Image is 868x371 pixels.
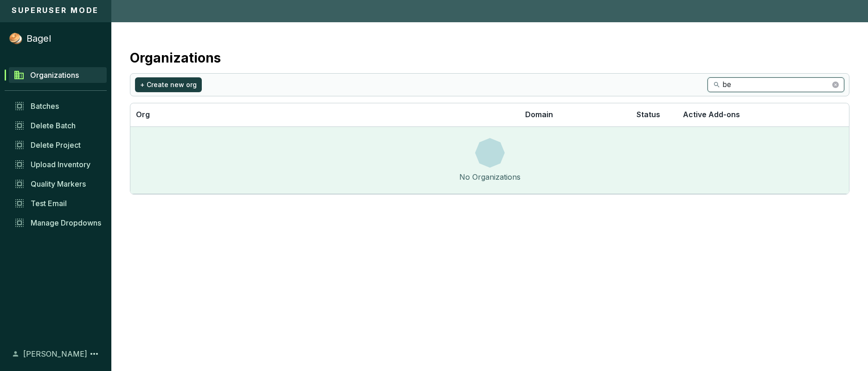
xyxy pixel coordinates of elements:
[722,80,830,90] input: Search...
[9,137,107,153] a: Delete Project
[31,101,59,111] span: Batches
[631,103,677,127] th: Status
[30,70,79,80] span: Organizations
[9,176,107,192] a: Quality Markers
[520,103,631,127] th: Domain
[9,215,107,231] a: Manage Dropdowns
[31,160,90,169] span: Upload Inventory
[9,195,107,211] a: Test Email
[140,80,197,89] span: + Create new org
[525,110,553,119] span: Domain
[135,77,202,92] button: + Create new org
[31,140,81,150] span: Delete Project
[832,82,839,88] button: close-circle
[31,199,67,208] span: Test Email
[637,110,660,119] span: Status
[9,67,107,83] a: Organizations
[9,98,107,114] a: Batches
[31,121,76,130] span: Delete Batch
[677,103,789,127] th: Active Add-ons
[136,110,150,119] span: Org
[683,110,740,119] span: Active Add-ons
[130,48,221,68] h2: Organizations
[9,118,107,133] a: Delete Batch
[26,32,51,45] p: Bagel
[459,171,521,182] div: No Organizations
[130,103,520,127] th: Org
[23,348,87,359] span: [PERSON_NAME]
[9,157,107,172] a: Upload Inventory
[31,179,86,189] span: Quality Markers
[31,218,101,227] span: Manage Dropdowns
